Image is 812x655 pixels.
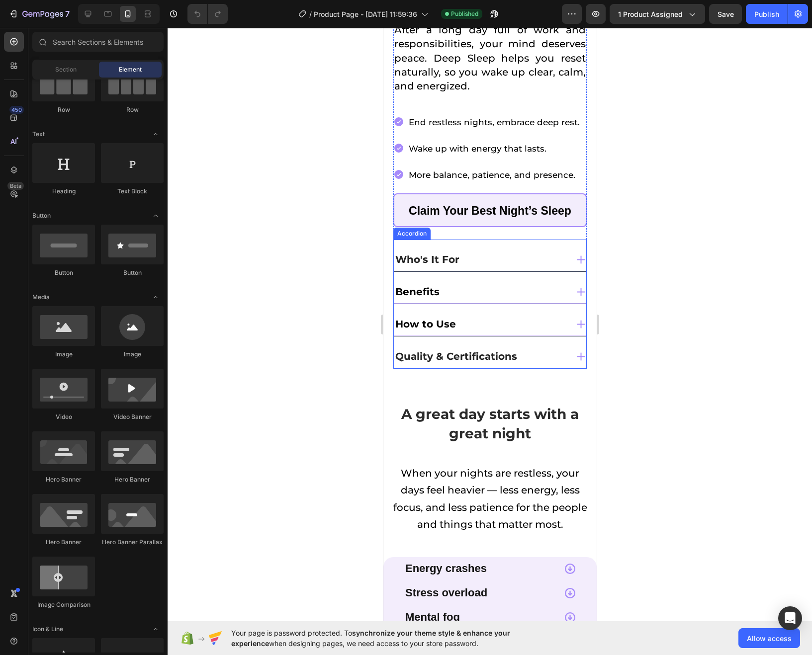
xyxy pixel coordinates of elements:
div: Video [32,412,95,421]
div: Accordion [12,201,45,210]
span: Text [32,130,45,139]
strong: Mental fog [22,583,77,595]
input: Search Sections & Elements [32,32,164,52]
div: Video Banner [101,412,164,421]
span: Published [451,9,478,18]
span: Toggle open [148,126,164,142]
strong: Benefits [12,258,56,270]
div: Undo/Redo [187,4,228,24]
div: Button [32,268,95,277]
span: More balance, patience, and presence. [25,142,192,152]
div: Image Comparison [32,600,95,609]
button: <p>&nbsp;</p><p>&nbsp;</p><p><span style="color:#000000;font-size:23px;">Claim Your Best Night’s ... [10,165,203,200]
span: Element [119,65,142,74]
span: Wake up with energy that lasts. [25,116,163,126]
span: / [309,9,312,19]
div: Hero Banner [32,475,95,484]
strong: Who's It For [12,226,76,238]
button: Allow access [738,628,800,648]
div: Heading [32,187,95,196]
div: Row [32,105,95,114]
div: Image [101,350,164,359]
span: Icon & Line [32,625,63,634]
span: 1 product assigned [618,9,683,19]
span: Product Page - [DATE] 11:59:36 [314,9,417,19]
span: Button [32,211,51,220]
span: Save [718,10,734,18]
div: Text Block [101,187,164,196]
iframe: Design area [383,28,597,621]
button: Publish [746,4,788,24]
strong: Energy crashes [22,534,103,547]
strong: A great day starts with a great night [18,378,195,414]
div: Row [101,105,164,114]
span: When your nights are restless, your days feel heavier — less energy, less focus, and less patienc... [10,439,204,503]
span: Allow access [747,633,792,644]
div: Image [32,350,95,359]
div: Hero Banner Parallax [101,538,164,547]
strong: Quality & Certifications [12,323,134,334]
button: 1 product assigned [610,4,705,24]
strong: Stress overload [22,559,104,571]
div: 450 [9,106,24,114]
span: Your page is password protected. To when designing pages, we need access to your store password. [231,628,549,649]
span: Toggle open [148,621,164,637]
span: Toggle open [148,208,164,224]
strong: How to Use [12,290,73,302]
span: Media [32,293,50,302]
span: Claim Your Best Night’s Sleep [25,176,188,189]
span: synchronize your theme style & enhance your experience [231,629,510,648]
div: Hero Banner [101,475,164,484]
span: Toggle open [148,289,164,305]
span: Section [55,65,77,74]
div: Open Intercom Messenger [778,606,802,630]
div: Button [101,268,164,277]
button: 7 [4,4,74,24]
div: Publish [754,9,779,19]
button: Save [709,4,742,24]
div: Beta [7,182,24,190]
p: 7 [65,8,70,20]
div: Hero Banner [32,538,95,547]
span: End restless nights, embrace deep rest. [25,89,196,99]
